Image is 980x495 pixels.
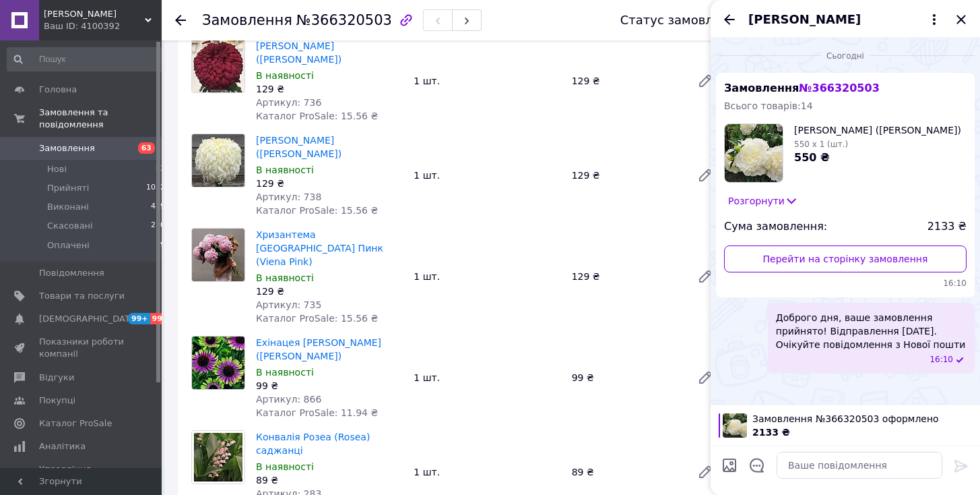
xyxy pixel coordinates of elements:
[408,267,566,286] div: 1 шт.
[39,417,112,430] span: Каталог ProSale
[748,11,942,28] button: [PERSON_NAME]
[408,71,566,90] div: 1 шт.
[724,194,802,208] button: Розгорнути
[566,71,686,90] div: 129 ₴
[150,313,172,324] span: 99+
[47,239,90,252] span: Оплачені
[566,166,686,185] div: 129 ₴
[256,135,341,159] a: [PERSON_NAME] ([PERSON_NAME])
[175,13,186,27] div: Повернутися назад
[256,299,321,310] span: Артикул: 735
[39,267,104,279] span: Повідомлення
[724,278,967,289] span: 16:10 12.10.2025
[794,151,830,164] span: 550 ₴
[408,463,566,482] div: 1 шт.
[192,134,244,187] img: Хризантема Джон Вінгфілд (John Wingfield)
[799,82,879,94] span: № 366320503
[192,431,244,484] img: Конвалія Розеа (Rosea) саджанці
[821,51,870,62] span: Сьогодні
[724,100,813,111] span: Всього товарів: 14
[776,311,967,351] span: Доброго дня, ваше замовлення прийнято! Відправлення [DATE]. Очікуйте повідомлення з Нової пошти
[256,205,378,216] span: Каталог ProSale: 15.56 ₴
[725,124,783,182] img: 6638965575_w100_h100_pion-mun-over.jpg
[47,220,93,232] span: Скасовані
[748,457,766,474] button: Відкрити шаблони відповідей
[39,290,125,302] span: Товари та послуги
[39,84,77,96] span: Головна
[794,123,961,137] span: [PERSON_NAME] ([PERSON_NAME])
[39,372,74,384] span: Відгуки
[47,201,89,213] span: Виконані
[620,13,744,27] div: Статус замовлення
[39,336,125,360] span: Показники роботи компанії
[256,165,314,175] span: В наявності
[692,263,719,290] a: Редагувати
[128,313,150,324] span: 99+
[256,313,378,324] span: Каталог ProSale: 15.56 ₴
[953,11,969,28] button: Закрити
[256,111,378,121] span: Каталог ProSale: 15.56 ₴
[39,142,95,154] span: Замовлення
[256,192,321,202] span: Артикул: 738
[192,40,244,92] img: Хризантема Ред Дженс (Red Dzhens)
[927,219,967,235] span: 2133 ₴
[256,70,314,81] span: В наявності
[566,463,686,482] div: 89 ₴
[724,219,827,235] span: Сума замовлення:
[721,11,738,28] button: Назад
[202,12,292,28] span: Замовлення
[256,432,370,456] a: Конвалія Розеа (Rosea) саджанці
[566,368,686,387] div: 99 ₴
[151,220,165,232] span: 270
[256,229,383,267] a: Хризантема [GEOGRAPHIC_DATA] Пинк (Viena Pink)
[256,394,321,405] span: Артикул: 866
[256,97,321,108] span: Артикул: 736
[752,427,790,438] span: 2133 ₴
[156,163,165,175] span: 63
[256,82,403,96] div: 129 ₴
[723,413,747,438] img: 6638965575_w100_h100_pion-mun-over.jpg
[256,285,403,298] div: 129 ₴
[794,140,848,149] span: 550 x 1 (шт.)
[160,239,165,252] span: 9
[256,461,314,472] span: В наявності
[47,182,89,194] span: Прийняті
[296,12,392,28] span: №366320503
[256,337,381,361] a: Ехінацея [PERSON_NAME] ([PERSON_NAME])
[39,463,125,488] span: Управління сайтом
[716,49,975,62] div: 12.10.2025
[724,245,967,272] a: Перейти на сторінку замовлення
[256,379,403,392] div: 99 ₴
[566,267,686,286] div: 129 ₴
[256,40,341,65] a: [PERSON_NAME] ([PERSON_NAME])
[408,166,566,185] div: 1 шт.
[256,177,403,190] div: 129 ₴
[692,364,719,391] a: Редагувати
[752,412,972,426] span: Замовлення №366320503 оформлено
[748,11,861,28] span: [PERSON_NAME]
[256,272,314,283] span: В наявності
[146,182,165,194] span: 1032
[39,395,75,407] span: Покупці
[929,354,953,366] span: 16:10 12.10.2025
[192,229,244,281] img: Хризантема Виена Пинк (Viena Pink)
[692,459,719,486] a: Редагувати
[256,473,403,487] div: 89 ₴
[151,201,165,213] span: 419
[47,163,67,175] span: Нові
[138,142,155,154] span: 63
[692,162,719,189] a: Редагувати
[256,367,314,378] span: В наявності
[256,407,378,418] span: Каталог ProSale: 11.94 ₴
[192,337,244,389] img: Ехінацея Грін Твістер (Green Twister)
[39,313,139,325] span: [DEMOGRAPHIC_DATA]
[408,368,566,387] div: 1 шт.
[7,47,166,71] input: Пошук
[39,440,86,453] span: Аналітика
[44,8,145,20] span: Терра Флора
[692,67,719,94] a: Редагувати
[44,20,162,32] div: Ваш ID: 4100392
[39,107,162,131] span: Замовлення та повідомлення
[724,82,880,94] span: Замовлення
